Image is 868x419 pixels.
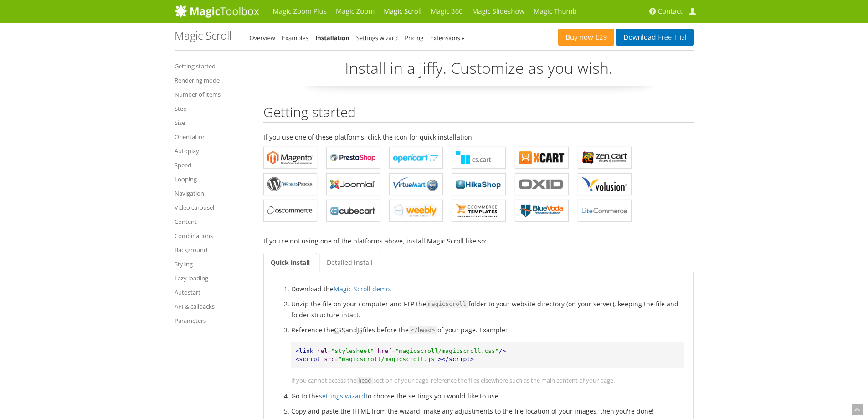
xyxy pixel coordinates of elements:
a: Magic Scroll for Joomla [326,173,380,195]
span: Free Trial [656,34,686,41]
b: Magic Scroll for X-Cart [519,151,565,165]
b: Magic Scroll for OXID [519,177,565,191]
span: <link [296,347,313,354]
a: Getting started [175,61,250,72]
a: DownloadFree Trial [616,29,693,46]
span: £29 [593,34,607,41]
a: Magic Scroll for CubeCart [326,200,380,222]
img: MagicToolbox.com - Image tools for your website [175,4,259,18]
span: "magicscroll/magicscroll.css" [395,347,499,354]
b: Magic Scroll for BlueVoda [519,204,565,217]
span: "magicscroll/magicscroll.js" [338,356,438,362]
b: Magic Scroll for Joomla [330,177,376,191]
span: = [335,356,339,362]
a: Size [175,117,250,128]
acronym: JavaScript [357,326,363,334]
p: If you're not using one of the platforms above, install Magic Scroll like so: [263,236,694,246]
a: Speed [175,160,250,171]
a: Autostart [175,287,250,298]
a: Magic Scroll for OpenCart [389,147,443,169]
b: Magic Scroll for LiteCommerce [582,204,627,217]
a: Magic Scroll for LiteCommerce [578,200,632,222]
b: Magic Scroll for PrestaShop [330,151,376,165]
b: Magic Scroll for Zen Cart [582,151,627,165]
a: Step [175,103,250,114]
span: = [392,347,395,354]
a: Parameters [175,315,250,326]
span: src [324,356,334,362]
span: rel [317,347,327,354]
code: </head> [409,326,437,334]
a: Looping [175,174,250,185]
b: Magic Scroll for VirtueMart [393,177,439,191]
a: Examples [282,34,308,42]
a: settings wizard [319,392,365,400]
a: Background [175,244,250,255]
a: Installation [315,34,349,42]
p: Install in a jiffy. Customize as you wish. [263,57,694,86]
span: ></script> [438,356,474,362]
a: Magic Scroll for Zen Cart [578,147,632,169]
a: Magic Scroll for Magento [263,147,317,169]
b: Magic Scroll for WordPress [267,177,313,191]
p: Reference the and files before the of your page. Example: [291,325,684,336]
a: Styling [175,259,250,269]
li: Go to the to choose the settings you would like to use. [291,391,684,401]
a: Extensions [430,34,464,42]
b: Magic Scroll for osCommerce [267,204,313,217]
a: Settings wizard [356,34,398,42]
acronym: Cascading Style Sheet [334,326,345,334]
code: head [356,377,374,384]
a: Detailed install [319,253,380,272]
a: Navigation [175,188,250,199]
span: = [328,347,331,354]
h1: Magic Scroll [175,30,231,41]
b: Magic Scroll for ecommerce Templates [456,204,502,217]
a: Magic Scroll for WordPress [263,173,317,195]
a: Buy now£29 [558,29,614,46]
li: Copy and paste the HTML from the wizard, make any adjustments to the file location of your images... [291,406,684,416]
a: Magic Scroll for OXID [515,173,569,195]
a: Rendering mode [175,75,250,86]
span: <script [296,356,321,362]
b: Magic Scroll for OpenCart [393,151,439,165]
li: Unzip the file on your computer and FTP the folder to your website directory (on your server), ke... [291,299,684,320]
a: Overview [250,34,275,42]
a: Magic Scroll for X-Cart [515,147,569,169]
a: Magic Scroll for osCommerce [263,200,317,222]
b: Magic Scroll for HikaShop [456,177,502,191]
a: Magic Scroll for BlueVoda [515,200,569,222]
a: Autoplay [175,145,250,156]
a: API & callbacks [175,301,250,312]
a: Combinations [175,230,250,241]
a: Magic Scroll for Volusion [578,173,632,195]
a: Lazy loading [175,273,250,284]
span: href [378,347,392,354]
a: Content [175,216,250,227]
a: Quick install [263,253,317,272]
a: Video carousel [175,202,250,213]
b: Magic Scroll for Weebly [393,204,439,217]
b: Magic Scroll for CS-Cart [456,151,502,165]
code: magicscroll [426,300,468,308]
p: If you use one of these platforms, click the icon for quick installation: [263,132,694,142]
b: Magic Scroll for CubeCart [330,204,376,217]
b: Magic Scroll for Magento [267,151,313,165]
a: Orientation [175,131,250,142]
a: Magic Scroll for PrestaShop [326,147,380,169]
a: Magic Scroll for HikaShop [452,173,506,195]
li: Download the . [291,284,684,294]
p: If you cannot access the section of your page, reference the files elsewhere such as the main con... [291,375,684,386]
a: Magic Scroll for CS-Cart [452,147,506,169]
span: Contact [658,7,683,16]
a: Pricing [405,34,423,42]
b: Magic Scroll for Volusion [582,177,627,191]
span: /> [499,347,506,354]
a: Magic Scroll for Weebly [389,200,443,222]
a: Magic Scroll demo [334,285,390,293]
h2: Getting started [263,104,694,123]
a: Magic Scroll for VirtueMart [389,173,443,195]
span: "stylesheet" [331,347,374,354]
a: Number of items [175,89,250,100]
a: Magic Scroll for ecommerce Templates [452,200,506,222]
